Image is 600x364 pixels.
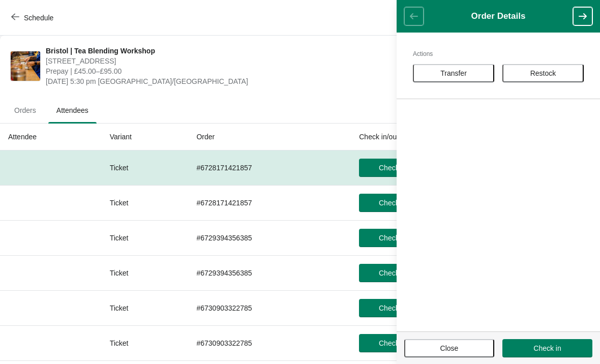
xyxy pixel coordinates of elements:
[102,290,189,325] td: Ticket
[440,69,467,77] span: Transfer
[379,304,406,312] span: Check in
[102,150,189,185] td: Ticket
[102,185,189,220] td: Ticket
[188,255,351,290] td: # 6729394356385
[188,150,351,185] td: # 6728171421857
[404,339,494,357] button: Close
[188,290,351,325] td: # 6730903322785
[5,9,62,27] button: Schedule
[359,159,426,177] button: Check in
[188,220,351,255] td: # 6729394356385
[379,269,406,277] span: Check in
[359,334,426,352] button: Check in
[188,185,351,220] td: # 6728171421857
[48,101,97,119] span: Attendees
[530,69,556,77] span: Restock
[188,325,351,360] td: # 6730903322785
[413,49,584,59] h2: Actions
[46,76,408,86] span: [DATE] 5:30 pm [GEOGRAPHIC_DATA]/[GEOGRAPHIC_DATA]
[379,164,406,172] span: Check in
[379,199,406,207] span: Check in
[46,46,408,56] span: Bristol | Tea Blending Workshop
[502,64,584,82] button: Restock
[359,194,426,212] button: Check in
[24,14,53,22] span: Schedule
[102,325,189,360] td: Ticket
[502,339,592,357] button: Check in
[379,234,406,242] span: Check in
[188,124,351,150] th: Order
[11,51,40,81] img: Bristol | Tea Blending Workshop
[379,339,406,347] span: Check in
[102,220,189,255] td: Ticket
[46,66,408,76] span: Prepay | £45.00–£95.00
[359,299,426,317] button: Check in
[359,229,426,247] button: Check in
[440,344,459,352] span: Close
[102,255,189,290] td: Ticket
[102,124,189,150] th: Variant
[6,101,44,119] span: Orders
[424,11,573,21] h1: Order Details
[413,64,494,82] button: Transfer
[351,124,540,150] th: Check in/out
[359,264,426,282] button: Check in
[533,344,561,352] span: Check in
[46,56,408,66] span: [STREET_ADDRESS]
